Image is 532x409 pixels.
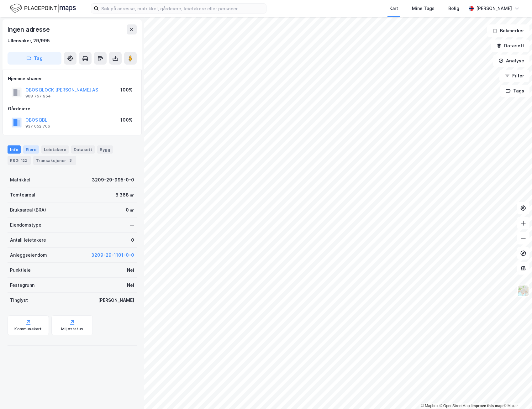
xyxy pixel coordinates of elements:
[517,285,529,297] img: Z
[8,156,31,165] div: ESG
[491,39,529,52] button: Datasett
[41,145,69,154] div: Leietakere
[10,281,34,289] div: Festegrunn
[412,5,435,12] div: Mine Tags
[98,296,134,304] div: [PERSON_NAME]
[71,145,95,154] div: Datasett
[92,176,134,184] div: 3209-29-995-0-0
[421,404,438,408] a: Mapbox
[10,221,41,229] div: Eiendomstype
[10,236,46,244] div: Antall leietakere
[487,24,529,37] button: Bokmerker
[91,251,134,259] button: 3209-29-1101-0-0
[500,85,529,97] button: Tags
[493,55,529,67] button: Analyse
[127,281,134,289] div: Nei
[389,5,398,12] div: Kart
[10,266,31,274] div: Punktleie
[25,124,50,129] div: 937 052 766
[130,221,134,229] div: —
[471,404,503,408] a: Improve this map
[501,379,532,409] iframe: Chat Widget
[23,145,39,154] div: Eiere
[8,75,136,82] div: Hjemmelshaver
[501,379,532,409] div: Kontrollprogram for chat
[10,296,28,304] div: Tinglyst
[97,145,113,154] div: Bygg
[120,86,133,94] div: 100%
[120,116,133,124] div: 100%
[448,5,459,12] div: Bolig
[10,3,76,14] img: logo.f888ab2527a4732fd821a326f86c7f29.svg
[131,236,134,244] div: 0
[440,404,470,408] a: OpenStreetMap
[10,191,35,199] div: Tomteareal
[127,266,134,274] div: Nei
[8,24,51,34] div: Ingen adresse
[99,4,266,13] input: Søk på adresse, matrikkel, gårdeiere, leietakere eller personer
[115,191,134,199] div: 8 368 ㎡
[126,206,134,214] div: 0 ㎡
[10,206,46,214] div: Bruksareal (BRA)
[8,52,61,65] button: Tag
[8,37,50,45] div: Ullensaker, 29/995
[33,156,76,165] div: Transaksjoner
[8,145,21,154] div: Info
[67,157,74,164] div: 3
[25,94,51,99] div: 968 757 954
[61,327,83,332] div: Miljøstatus
[499,70,529,82] button: Filter
[476,5,512,12] div: [PERSON_NAME]
[10,251,47,259] div: Anleggseiendom
[20,157,28,164] div: 122
[14,327,42,332] div: Kommunekart
[8,105,136,113] div: Gårdeiere
[10,176,30,184] div: Matrikkel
